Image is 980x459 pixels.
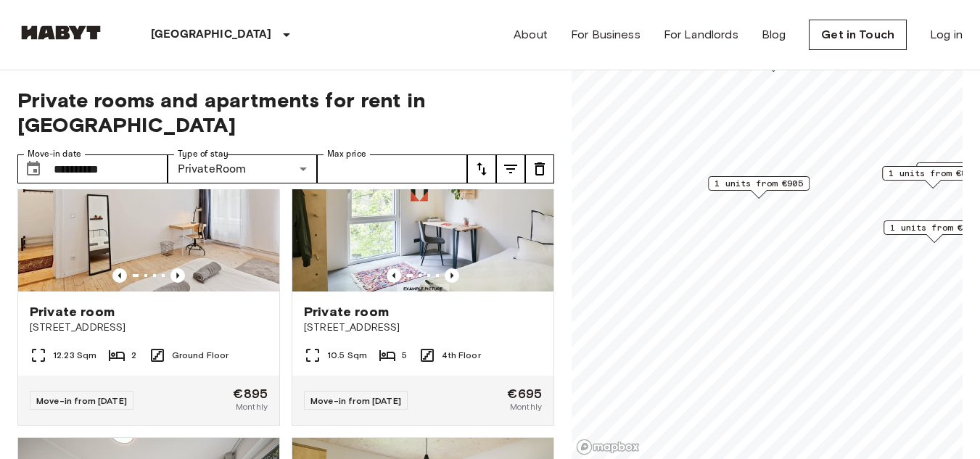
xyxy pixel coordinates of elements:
button: Previous image [387,268,401,283]
span: Private rooms and apartments for rent in [GEOGRAPHIC_DATA] [17,88,554,137]
span: 10.5 Sqm [327,349,367,362]
a: Blog [762,26,786,44]
button: tune [525,154,554,183]
a: Log in [930,26,963,44]
a: Get in Touch [809,20,907,50]
span: Private room [30,303,115,321]
button: tune [467,154,496,183]
a: For Business [571,26,641,44]
span: [STREET_ADDRESS] [304,321,542,335]
span: 1 units from €835 [889,167,977,180]
img: Habyt [17,25,104,40]
label: Max price [327,148,366,160]
a: For Landlords [664,26,738,44]
span: Monthly [236,400,268,413]
span: €895 [233,387,268,400]
button: Choose date, selected date is 12 Jan 2026 [19,154,48,183]
a: Marketing picture of unit DE-01-008-05QPrevious imagePrevious imagePrivate room[STREET_ADDRESS]10... [292,117,554,426]
p: [GEOGRAPHIC_DATA] [151,26,272,44]
span: Move-in from [DATE] [310,395,401,406]
a: Marketing picture of unit DE-01-075-001-01HPrevious imagePrevious imagePrivate room[STREET_ADDRES... [17,117,280,426]
div: PrivateRoom [168,154,318,183]
img: Marketing picture of unit DE-01-075-001-01H [18,117,279,291]
div: Map marker [708,176,810,199]
span: €695 [507,387,542,400]
span: 2 [131,349,136,362]
button: Previous image [112,268,127,283]
a: Mapbox logo [576,439,640,455]
span: [STREET_ADDRESS] [30,321,268,335]
span: Private room [304,303,389,321]
span: Monthly [510,400,542,413]
span: 12.23 Sqm [53,349,96,362]
img: Marketing picture of unit DE-01-008-05Q [292,117,553,291]
span: Ground Floor [172,349,229,362]
span: 5 [402,349,407,362]
a: About [514,26,548,44]
span: 4th Floor [442,349,480,362]
span: 1 units from €905 [715,177,803,190]
span: 1 units from €780 [890,221,979,234]
button: tune [496,154,525,183]
label: Type of stay [178,148,228,160]
button: Previous image [170,268,185,283]
button: Previous image [445,268,459,283]
span: Move-in from [DATE] [36,395,127,406]
label: Move-in date [28,148,81,160]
